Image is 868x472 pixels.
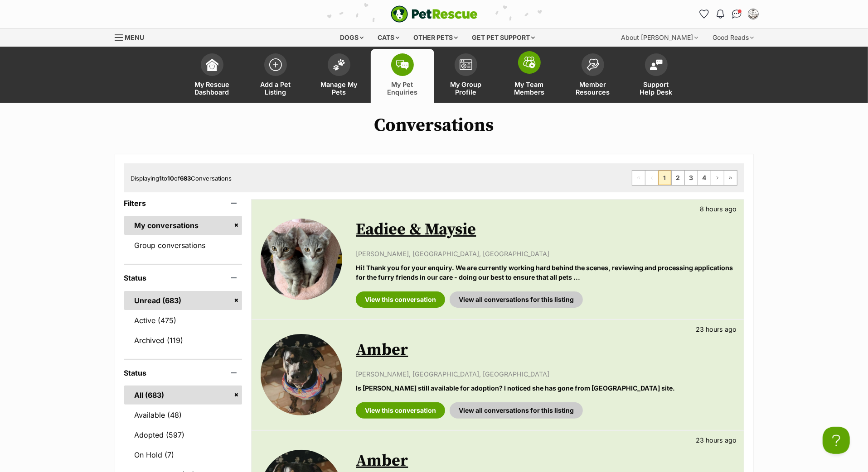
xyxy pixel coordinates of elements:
p: Hi! Thank you for your enquiry. We are currently working hard behind the scenes, reviewing and pr... [356,263,734,282]
img: member-resources-icon-8e73f808a243e03378d46382f2149f9095a855e16c252ad45f914b54edf8863c.svg [587,58,599,71]
a: My Group Profile [434,49,498,103]
span: Manage My Pets [319,81,359,96]
p: [PERSON_NAME], [GEOGRAPHIC_DATA], [GEOGRAPHIC_DATA] [356,369,734,379]
div: Get pet support [466,29,541,47]
a: All (683) [124,386,242,405]
a: Page 3 [685,171,698,185]
p: [PERSON_NAME], [GEOGRAPHIC_DATA], [GEOGRAPHIC_DATA] [356,249,734,258]
img: Tails of The Forgotten Paws AU profile pic [749,10,758,19]
span: My Rescue Dashboard [192,81,233,96]
img: pet-enquiries-icon-7e3ad2cf08bfb03b45e93fb7055b45f3efa6380592205ae92323e6603595dc1f.svg [396,60,409,70]
span: Page 1 [659,171,671,185]
a: View all conversations for this listing [450,402,583,419]
img: notifications-46538b983faf8c2785f20acdc204bb7945ddae34d4c08c2a6579f10ce5e182be.svg [717,10,724,19]
a: Active (475) [124,311,242,330]
div: About [PERSON_NAME] [615,29,705,47]
span: Support Help Desk [636,81,677,96]
p: 8 hours ago [700,204,737,214]
a: Page 2 [672,171,684,185]
a: Available (48) [124,405,242,424]
div: Cats [371,29,406,47]
a: Group conversations [124,236,242,255]
a: Support Help Desk [625,49,688,103]
span: My Pet Enquiries [382,81,423,96]
nav: Pagination [632,170,737,186]
img: help-desk-icon-fdf02630f3aa405de69fd3d07c3f3aa587a6932b1a1747fa1d2bba05be0121f9.svg [650,59,663,70]
a: View this conversation [356,402,445,419]
img: dashboard-icon-eb2f2d2d3e046f16d808141f083e7271f6b2e854fb5c12c21221c1fb7104beca.svg [206,58,218,71]
a: My Rescue Dashboard [180,49,244,103]
span: First page [632,171,645,185]
a: Favourites [697,7,712,21]
a: Add a Pet Listing [244,49,307,103]
a: View all conversations for this listing [450,291,583,308]
header: Status [124,274,242,282]
span: Displaying to of Conversations [131,175,232,182]
a: Next page [711,171,724,185]
a: On Hold (7) [124,445,242,464]
img: Amber [261,334,342,415]
a: Amber [356,340,408,360]
span: Member Resources [572,81,613,96]
img: group-profile-icon-3fa3cf56718a62981997c0bc7e787c4b2cf8bcc04b72c1350f741eb67cf2f40e.svg [460,59,472,70]
a: Page 4 [698,171,711,185]
span: My Team Members [509,81,550,96]
iframe: Help Scout Beacon - Open [823,427,850,454]
p: 23 hours ago [696,324,737,334]
a: Adopted (597) [124,425,242,444]
img: manage-my-pets-icon-02211641906a0b7f246fdf0571729dbe1e7629f14944591b6c1af311fb30b64b.svg [333,59,345,71]
div: Dogs [334,29,370,47]
header: Filters [124,199,242,207]
div: Good Reads [707,29,761,47]
a: Member Resources [561,49,625,103]
header: Status [124,369,242,377]
a: Conversations [730,7,744,21]
a: My Pet Enquiries [371,49,434,103]
button: My account [746,7,761,21]
a: Menu [115,29,151,45]
div: Other pets [407,29,464,47]
img: logo-e224e6f780fb5917bec1dbf3a21bbac754714ae5b6737aabdf751b685950b380.svg [391,5,478,23]
span: Menu [125,33,145,41]
strong: 10 [168,175,175,182]
span: Previous page [645,171,658,185]
p: 23 hours ago [696,435,737,445]
a: Last page [724,171,737,185]
ul: Account quick links [697,7,761,21]
a: My conversations [124,216,242,235]
img: add-pet-listing-icon-0afa8454b4691262ce3f59096e99ab1cd57d4a30225e0717b998d2c9b9846f56.svg [269,58,282,71]
p: Is [PERSON_NAME] still available for adoption? I noticed she has gone from [GEOGRAPHIC_DATA] site. [356,383,734,393]
strong: 683 [180,175,191,182]
a: PetRescue [391,5,478,23]
a: Eadiee & Maysie [356,219,476,240]
a: Manage My Pets [307,49,371,103]
button: Notifications [713,7,728,21]
span: My Group Profile [446,81,486,96]
a: Unread (683) [124,291,242,310]
span: Add a Pet Listing [255,81,296,96]
strong: 1 [160,175,162,182]
img: team-members-icon-5396bd8760b3fe7c0b43da4ab00e1e3bb1a5d9ba89233759b79545d2d3fc5d0d.svg [523,57,536,68]
img: Eadiee & Maysie [261,219,342,300]
a: Amber [356,451,408,471]
a: My Team Members [498,49,561,103]
a: View this conversation [356,291,445,308]
img: chat-41dd97257d64d25036548639549fe6c8038ab92f7586957e7f3b1b290dea8141.svg [732,10,742,19]
a: Archived (119) [124,331,242,350]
